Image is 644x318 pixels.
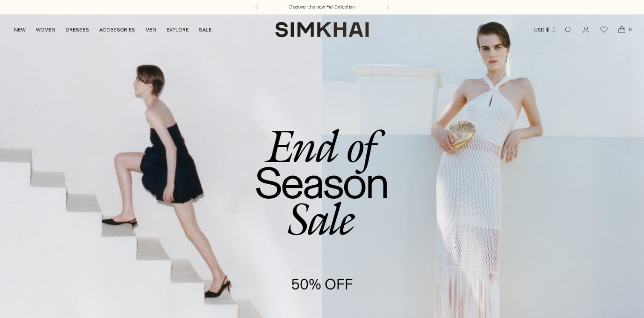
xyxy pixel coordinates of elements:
a: WOMEN [36,20,55,39]
a: Wishlist [595,21,612,38]
a: ACCESSORIES [99,20,135,39]
a: Discover the new Fall Collection [289,4,355,11]
a: Go to the account page [578,21,595,38]
a: Open search modal [560,21,577,38]
a: EXPLORE [167,20,189,39]
a: SALE [199,20,212,39]
button: USD $ [534,20,557,39]
a: DRESSES [66,20,89,39]
a: SIMKHAI [275,21,369,38]
a: Open cart modal [613,21,630,38]
a: MEN [145,20,156,39]
a: NEW [14,20,26,39]
span: 0 [626,26,634,33]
